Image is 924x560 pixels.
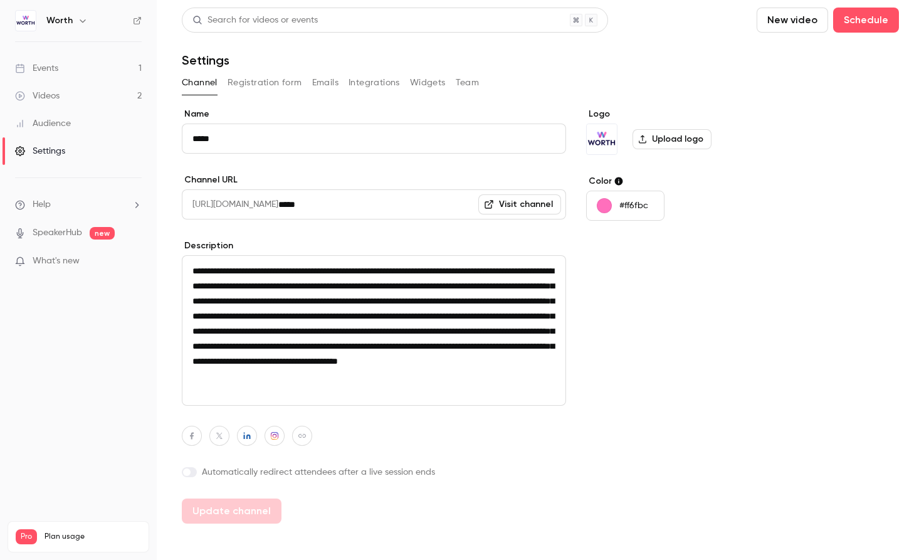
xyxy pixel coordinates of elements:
label: Automatically redirect attendees after a live session ends [182,466,566,478]
a: Visit channel [478,194,561,214]
label: Channel URL [182,174,566,186]
a: SpeakerHub [33,226,82,240]
button: New video [757,8,828,33]
h6: Worth [46,14,73,27]
button: Team [456,73,480,93]
button: Registration form [228,73,302,93]
button: Schedule [833,8,899,33]
span: new [90,227,115,240]
div: Audience [15,117,71,130]
button: Emails [312,73,339,93]
span: Pro [16,529,37,544]
button: #ff6fbc [586,191,664,221]
label: Upload logo [633,129,711,149]
div: Videos [15,90,60,102]
div: Search for videos or events [192,14,318,27]
button: Widgets [410,73,446,93]
label: Description [182,240,566,252]
h1: Settings [182,53,229,68]
img: Worth [587,124,617,154]
span: [URL][DOMAIN_NAME] [182,189,278,219]
button: Channel [182,73,218,93]
span: What's new [33,255,80,268]
span: Plan usage [45,532,141,542]
img: Worth [16,11,36,31]
iframe: Noticeable Trigger [127,256,142,267]
li: help-dropdown-opener [15,198,142,211]
label: Name [182,108,566,120]
label: Color [586,175,779,188]
label: Logo [586,108,779,120]
p: #ff6fbc [619,199,648,212]
section: Logo [586,108,779,155]
div: Settings [15,145,65,157]
div: Events [15,62,58,75]
span: Help [33,198,51,211]
button: Integrations [349,73,400,93]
